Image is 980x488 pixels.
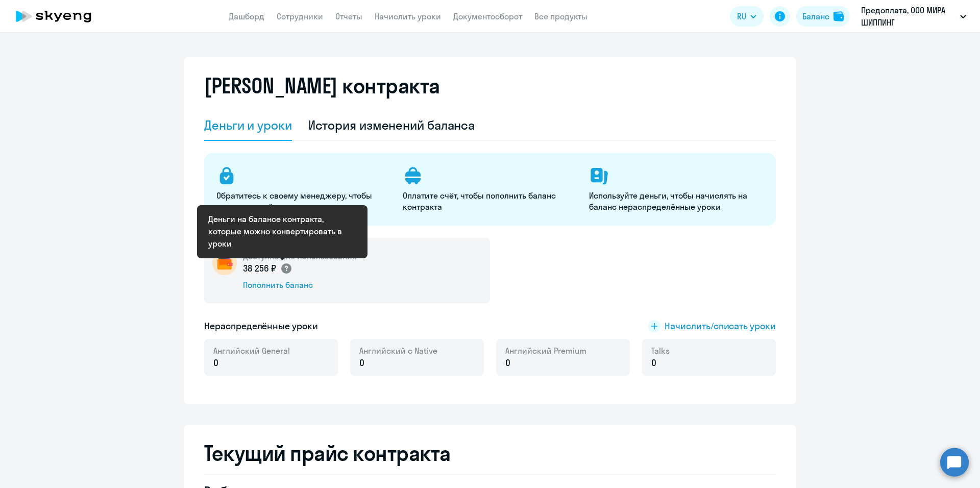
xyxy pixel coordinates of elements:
[229,11,264,21] a: Дашборд
[802,10,829,22] div: Баланс
[665,320,776,333] span: Начислить/списать уроки
[308,117,475,133] div: История изменений баланса
[834,11,844,21] img: balance
[534,11,587,21] a: Все продукты
[375,11,441,21] a: Начислить уроки
[208,213,356,250] div: Деньги на балансе контракта, которые можно конвертировать в уроки
[589,190,763,212] p: Используйте деньги, чтобы начислять на баланс нераспределённые уроки
[403,190,577,212] p: Оплатите счёт, чтобы пополнить баланс контракта
[213,356,218,370] span: 0
[204,74,440,98] h2: [PERSON_NAME] контракта
[359,356,364,370] span: 0
[204,320,318,333] h5: Нераспределённые уроки
[856,4,971,29] button: Предоплата, ООО МИРА ШИППИНГ
[730,6,764,27] button: RU
[796,6,850,27] button: Балансbalance
[453,11,522,21] a: Документооборот
[651,356,656,370] span: 0
[243,279,357,290] div: Пополнить баланс
[505,356,510,370] span: 0
[359,345,437,356] span: Английский с Native
[335,11,362,21] a: Отчеты
[277,11,323,21] a: Сотрудники
[212,251,237,275] img: wallet-circle.png
[737,10,746,22] span: RU
[861,4,956,29] p: Предоплата, ООО МИРА ШИППИНГ
[216,190,390,212] p: Обратитесь к своему менеджеру, чтобы выставить счёт на оплату
[204,117,292,133] div: Деньги и уроки
[505,345,586,356] span: Английский Premium
[213,345,290,356] span: Английский General
[243,262,292,275] p: 38 256 ₽
[204,441,776,466] h2: Текущий прайс контракта
[651,345,670,356] span: Talks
